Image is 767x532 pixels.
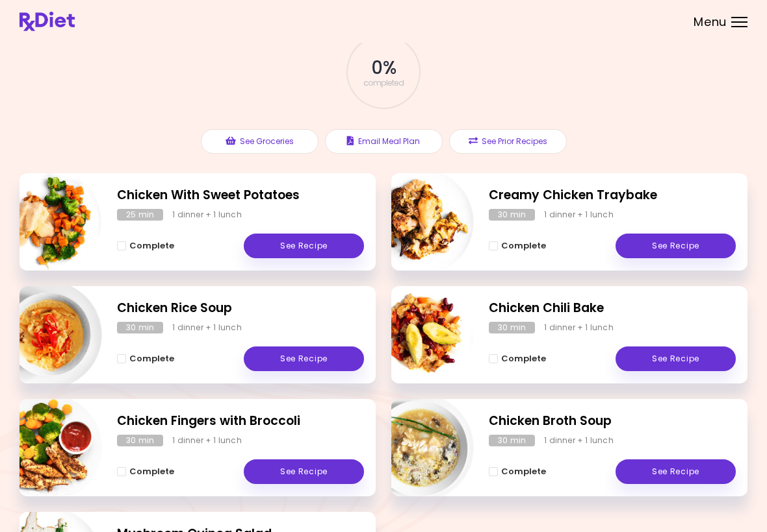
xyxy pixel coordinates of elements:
[172,209,242,221] div: 1 dinner + 1 lunch
[117,464,174,479] button: Complete - Chicken Fingers with Broccoli
[117,351,174,367] button: Complete - Chicken Rice Soup
[172,435,242,446] div: 1 dinner + 1 lunch
[489,238,546,254] button: Complete - Creamy Chicken Traybake
[19,12,75,31] img: RxDiet
[244,346,364,371] a: See Recipe - Chicken Rice Soup
[244,234,364,258] a: See Recipe - Chicken With Sweet Potatoes
[366,281,474,389] img: Info - Chicken Chili Bake
[117,435,163,446] div: 30 min
[117,186,364,205] h2: Chicken With Sweet Potatoes
[544,322,614,333] div: 1 dinner + 1 lunch
[117,209,163,221] div: 25 min
[489,435,535,446] div: 30 min
[544,209,614,221] div: 1 dinner + 1 lunch
[544,435,614,446] div: 1 dinner + 1 lunch
[366,168,474,276] img: Info - Creamy Chicken Traybake
[129,354,174,364] span: Complete
[325,129,443,154] button: Email Meal Plan
[489,322,535,333] div: 30 min
[489,464,546,479] button: Complete - Chicken Broth Soup
[172,322,242,333] div: 1 dinner + 1 lunch
[489,412,736,431] h2: Chicken Broth Soup
[129,466,174,477] span: Complete
[616,459,736,484] a: See Recipe - Chicken Broth Soup
[489,351,546,367] button: Complete - Chicken Chili Bake
[501,241,546,251] span: Complete
[366,394,474,502] img: Info - Chicken Broth Soup
[616,346,736,371] a: See Recipe - Chicken Chili Bake
[501,354,546,364] span: Complete
[489,186,736,205] h2: Creamy Chicken Traybake
[449,129,567,154] button: See Prior Recipes
[117,322,163,333] div: 30 min
[117,299,364,318] h2: Chicken Rice Soup
[694,16,727,28] span: Menu
[244,459,364,484] a: See Recipe - Chicken Fingers with Broccoli
[201,129,318,154] button: See Groceries
[489,209,535,221] div: 30 min
[129,241,174,251] span: Complete
[371,57,395,79] span: 0 %
[117,238,174,254] button: Complete - Chicken With Sweet Potatoes
[117,412,364,431] h2: Chicken Fingers with Broccoli
[363,79,404,87] span: completed
[489,299,736,318] h2: Chicken Chili Bake
[616,234,736,258] a: See Recipe - Creamy Chicken Traybake
[501,466,546,477] span: Complete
